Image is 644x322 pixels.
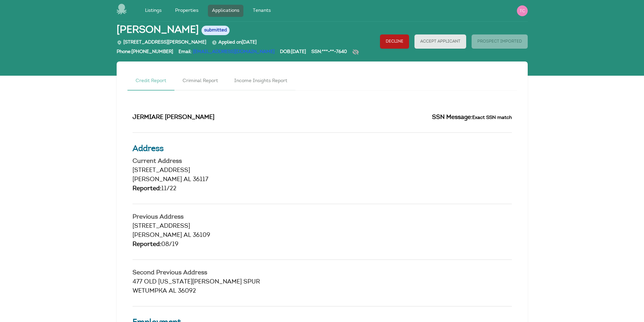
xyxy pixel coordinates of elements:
span: [STREET_ADDRESS][PERSON_NAME] [117,40,206,45]
a: [EMAIL_ADDRESS][DOMAIN_NAME] [193,50,275,54]
h4: Current Address [133,158,512,165]
span: AL [184,177,191,183]
button: Decline [380,34,409,49]
span: AL [184,232,191,239]
h3: Address [133,143,512,155]
span: 36092 [178,288,196,294]
span: 36109 [193,232,210,239]
div: 11/22 [133,184,512,194]
a: Criminal Report [174,72,226,91]
span: WETUMPKA [133,288,167,294]
span: 477 OLD [US_STATE][PERSON_NAME] SPUR [133,279,260,285]
button: Accept Applicant [414,34,466,49]
span: Reported: [133,186,161,192]
a: Credit Report [127,72,174,91]
span: [PERSON_NAME] [117,24,199,36]
a: Tenants [249,5,275,17]
span: [STREET_ADDRESS] [133,223,190,229]
h4: Previous Address [133,214,512,220]
span: AL [169,288,176,294]
a: Income Insights Report [226,72,295,91]
span: Applied on [DATE] [212,40,257,45]
div: Phone: [PHONE_NUMBER] [117,49,173,59]
small: Exact SSN match [472,115,512,120]
nav: Tabs [127,72,517,91]
span: 36117 [193,177,208,183]
a: Applications [208,5,243,17]
span: Reported: [133,242,161,248]
span: SSN Message: [432,115,472,121]
div: Email: [178,49,275,59]
span: [STREET_ADDRESS] [133,168,190,174]
span: [PERSON_NAME] [133,232,182,239]
span: submitted [201,26,230,35]
h4: Second Previous Address [133,270,512,276]
a: Properties [171,5,202,17]
a: Listings [141,5,166,17]
h2: JERMIARE [PERSON_NAME] [133,113,317,122]
span: [PERSON_NAME] [133,177,182,183]
div: 08/19 [133,240,512,249]
div: DOB: [DATE] [280,49,306,59]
